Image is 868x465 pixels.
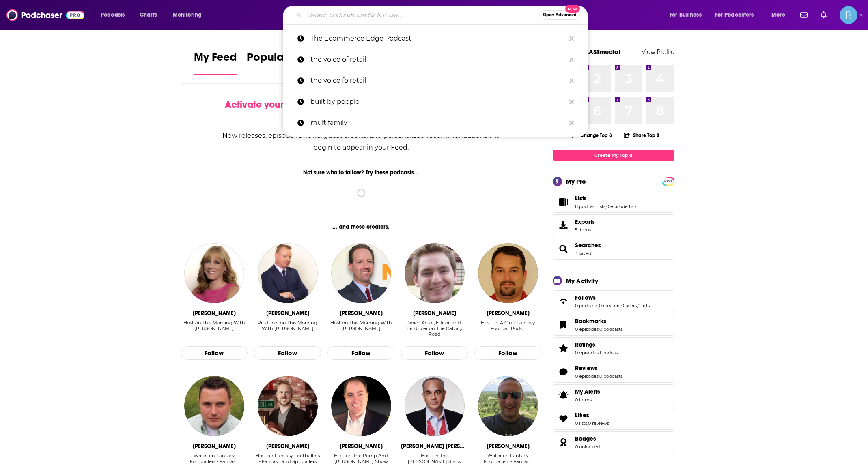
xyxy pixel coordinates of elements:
[553,150,674,161] a: Create My Top 8
[575,388,600,395] span: My Alerts
[539,10,580,20] button: Open AdvancedNew
[254,320,321,337] div: Producer on This Morning With Gordon Deal
[134,9,162,21] a: Charts
[194,50,237,75] a: My Feed
[556,390,572,401] span: My Alerts
[340,443,383,450] div: Joe Starkey
[553,384,674,406] a: My Alerts
[401,443,468,450] div: John Calvin Batchelor
[575,251,591,256] a: 3 saved
[575,341,595,348] span: Ratings
[258,376,318,436] img: Andy Holloway
[283,112,588,133] a: multifamily
[621,303,637,309] a: 0 users
[283,70,588,91] a: the voice fo retail
[553,314,674,336] span: Bookmarks
[247,50,316,69] span: Popular Feed
[599,326,622,332] a: 0 podcasts
[474,346,541,360] button: Follow
[599,350,599,356] span: ,
[575,294,596,301] span: Follows
[575,341,619,348] a: Ratings
[556,343,572,354] a: Ratings
[340,310,383,317] div: Gordon Deal
[710,9,766,21] button: open menu
[575,227,595,233] span: 5 items
[331,376,391,436] img: Joe Starkey
[254,346,321,360] button: Follow
[181,453,248,464] div: Writer on Fantasy Footballers - Fantas…
[258,243,318,303] a: Mike Gavin
[283,91,588,112] a: built by people
[556,437,572,448] a: Badges
[184,376,244,436] a: Eric Ludwig
[556,366,572,377] a: Reviews
[184,243,244,303] img: Jennifer Kushinka
[247,50,316,75] a: Popular Feed
[305,9,539,21] input: Search podcasts, credits, & more...
[575,218,595,225] span: Exports
[310,112,565,133] p: multifamily
[266,443,309,450] div: Andy Holloway
[670,9,702,21] span: For Business
[575,195,637,202] a: Lists
[222,99,501,122] div: by following Podcasts, Creators, Lists, and other Users!
[840,6,857,24] button: Show profile menu
[405,376,465,436] img: John Calvin Batchelor
[478,376,538,436] img: Michael Wenrich
[599,350,619,356] a: 1 podcast
[401,346,468,360] button: Follow
[575,411,589,419] span: Likes
[401,453,468,464] div: Host on The [PERSON_NAME] Show
[606,204,637,209] a: 0 episode lists
[181,346,248,360] button: Follow
[575,204,605,209] a: 8 podcast lists
[638,303,650,309] a: 0 lists
[310,28,565,49] p: The Ecommerce Edge Podcast
[266,310,309,317] div: Mike Gavin
[478,243,538,303] img: Ryan Weisse
[565,5,580,13] span: New
[575,364,598,372] span: Reviews
[181,320,248,331] div: Host on This Morning With [PERSON_NAME]
[840,6,857,24] img: User Profile
[575,242,601,249] a: Searches
[556,319,572,330] a: Bookmarks
[553,214,674,236] a: Exports
[598,303,599,309] span: ,
[599,326,599,332] span: ,
[405,243,465,303] img: Daniel Cuneo
[623,127,660,143] button: Share Top 8
[620,303,621,309] span: ,
[474,320,541,331] div: Host on A Club Fantasy Football Podc…
[587,420,588,426] span: ,
[605,204,606,209] span: ,
[715,9,754,21] span: For Podcasters
[566,178,586,185] div: My Pro
[222,130,501,153] div: New releases, episode reviews, guest credits, and personalized recommendations will begin to appe...
[575,373,599,379] a: 0 episodes
[167,9,212,21] button: open menu
[487,443,530,450] div: Michael Wenrich
[556,413,572,424] a: Likes
[575,435,596,442] span: Badges
[575,317,622,325] a: Bookmarks
[663,178,673,184] a: PRO
[575,317,606,325] span: Bookmarks
[817,8,830,22] a: Show notifications dropdown
[575,195,587,202] span: Lists
[193,310,236,317] div: Jennifer Kushinka
[556,220,572,231] span: Exports
[664,9,712,21] button: open menu
[254,320,321,331] div: Producer on This Morning With [PERSON_NAME]
[599,303,620,309] a: 0 creators
[173,9,202,21] span: Monitoring
[101,9,125,21] span: Podcasts
[401,320,468,337] div: Voice Actor, Editor, and Producer on The Calvary Road
[553,191,674,213] span: Lists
